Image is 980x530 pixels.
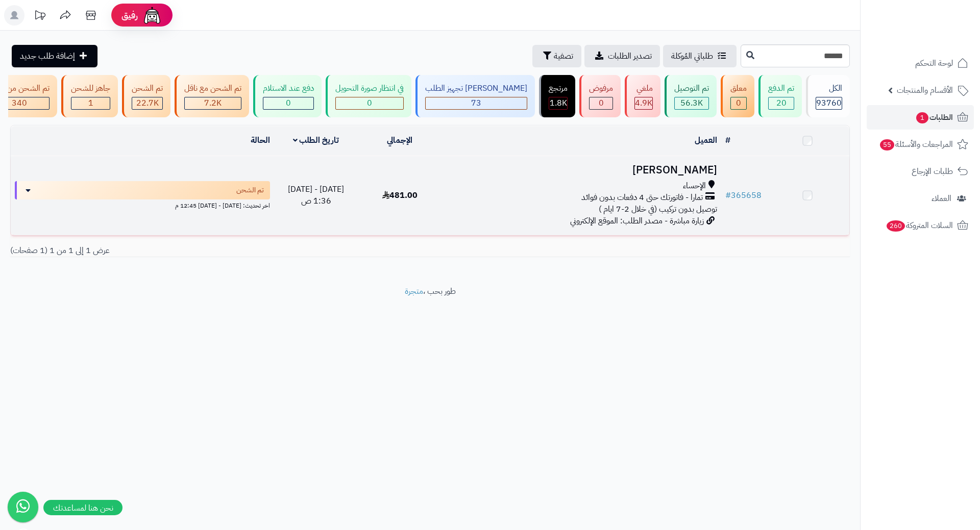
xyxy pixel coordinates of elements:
span: # [725,189,731,201]
span: تم الشحن [236,185,264,195]
div: تم الدفع [768,83,794,94]
span: 481.00 [382,189,418,201]
span: 260 [887,220,905,232]
div: 0 [731,97,746,109]
span: 1 [916,112,928,123]
a: تاريخ الطلب [293,134,339,146]
a: الحالة [251,134,270,146]
span: 0 [599,97,604,109]
span: 55 [880,139,894,150]
span: 56.3K [680,97,703,109]
div: 0 [263,97,313,109]
span: رفيق [121,9,138,21]
a: ملغي 4.9K [623,75,663,117]
a: معلق 0 [719,75,756,117]
span: 340 [12,97,27,109]
a: طلباتي المُوكلة [663,45,737,67]
div: عرض 1 إلى 1 من 1 (1 صفحات) [3,245,430,257]
div: مرفوض [589,83,613,94]
span: 0 [367,97,372,109]
div: 22681 [132,97,162,109]
span: لوحة التحكم [915,56,953,70]
span: 73 [471,97,481,109]
button: تصفية [532,45,581,67]
span: 0 [736,97,741,109]
span: العملاء [932,191,951,206]
a: لوحة التحكم [867,51,974,75]
span: الطلبات [915,110,953,124]
a: الكل93760 [804,75,852,117]
a: تم الشحن مع ناقل 7.2K [173,75,251,117]
span: توصيل بدون تركيب (في خلال 2-7 ايام ) [599,203,717,215]
a: تصدير الطلبات [584,45,660,67]
div: مرتجع [549,83,568,94]
div: 1 [71,97,110,109]
span: 4.9K [635,97,652,109]
div: 4948 [635,97,652,109]
div: 1798 [549,97,567,109]
span: 7.2K [204,97,222,109]
a: السلات المتروكة260 [867,213,974,238]
a: مرتجع 1.8K [537,75,577,117]
div: 7223 [185,97,241,109]
a: تم الشحن 22.7K [120,75,173,117]
span: 20 [776,97,787,109]
span: طلباتي المُوكلة [671,50,713,62]
span: تصدير الطلبات [608,50,652,62]
a: [PERSON_NAME] تجهيز الطلب 73 [413,75,537,117]
a: متجرة [405,285,423,297]
a: # [725,134,730,146]
span: تصفية [554,50,573,62]
a: تم الدفع 20 [756,75,804,117]
span: [DATE] - [DATE] 1:36 ص [288,183,344,207]
div: ملغي [634,83,653,94]
div: تم الشحن مع ناقل [184,83,241,94]
span: 22.7K [136,97,159,109]
span: تمارا - فاتورتك حتى 4 دفعات بدون فوائد [581,192,703,204]
span: المراجعات والأسئلة [879,137,953,152]
a: الطلبات1 [867,105,974,130]
span: 0 [286,97,291,109]
a: جاهز للشحن 1 [59,75,120,117]
a: طلبات الإرجاع [867,159,974,184]
span: الأقسام والمنتجات [897,83,953,97]
a: العملاء [867,186,974,211]
a: #365658 [725,189,762,201]
span: طلبات الإرجاع [912,164,953,179]
span: 1 [88,97,93,109]
div: [PERSON_NAME] تجهيز الطلب [425,83,527,94]
span: إضافة طلب جديد [20,50,75,62]
div: جاهز للشحن [71,83,110,94]
div: تم التوصيل [674,83,709,94]
a: في انتظار صورة التحويل 0 [324,75,413,117]
div: 20 [769,97,794,109]
span: السلات المتروكة [886,218,953,233]
a: مرفوض 0 [577,75,623,117]
span: 1.8K [550,97,567,109]
a: دفع عند الاستلام 0 [251,75,324,117]
a: تم التوصيل 56.3K [663,75,719,117]
a: المراجعات والأسئلة55 [867,132,974,157]
img: ai-face.png [142,5,162,26]
span: زيارة مباشرة - مصدر الطلب: الموقع الإلكتروني [570,215,704,227]
h3: [PERSON_NAME] [446,164,717,176]
div: الكل [816,83,842,94]
div: في انتظار صورة التحويل [335,83,404,94]
a: العميل [695,134,717,146]
div: 56333 [675,97,708,109]
a: إضافة طلب جديد [12,45,97,67]
span: الإحساء [683,180,706,192]
a: تحديثات المنصة [27,5,53,28]
div: 73 [426,97,527,109]
div: تم الشحن [132,83,163,94]
div: دفع عند الاستلام [263,83,314,94]
div: 0 [590,97,612,109]
div: اخر تحديث: [DATE] - [DATE] 12:45 م [15,199,270,210]
span: 93760 [816,97,842,109]
div: معلق [730,83,747,94]
a: الإجمالي [387,134,412,146]
div: 0 [336,97,403,109]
